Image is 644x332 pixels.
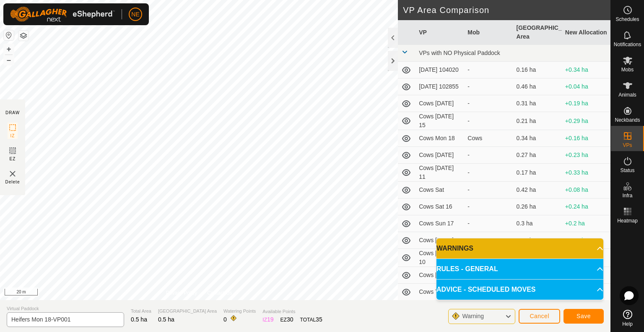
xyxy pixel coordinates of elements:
[10,7,115,22] img: Gallagher Logo
[622,193,632,198] span: Infra
[131,308,151,315] span: Total Area
[563,309,604,324] button: Save
[131,10,139,19] span: NE
[4,55,14,65] button: –
[415,215,464,232] td: Cows Sun 17
[10,133,15,139] span: IZ
[513,147,562,164] td: 0.27 ha
[562,20,610,45] th: New Allocation
[4,44,14,54] button: +
[131,316,147,323] span: 0.5 ha
[576,313,591,319] span: Save
[262,308,322,315] span: Available Points
[316,316,322,323] span: 35
[513,215,562,232] td: 0.3 ha
[415,249,464,267] td: Cows [DATE] 10
[403,5,610,15] h2: VP Area Comparison
[207,289,232,297] a: Contact Us
[415,267,464,284] td: Cows [DATE]
[18,31,29,41] button: Map Layers
[562,95,610,112] td: +0.19 ha
[513,112,562,130] td: 0.21 ha
[223,308,256,315] span: Watering Points
[415,147,464,164] td: Cows [DATE]
[415,95,464,112] td: Cows [DATE]
[513,78,562,95] td: 0.46 ha
[562,182,610,199] td: +0.08 ha
[467,117,509,125] div: -
[467,186,509,194] div: -
[467,219,509,228] div: -
[436,285,535,295] span: ADVICE - SCHEDULED MOVES
[5,179,20,185] span: Delete
[280,315,293,324] div: EZ
[562,215,610,232] td: +0.2 ha
[513,164,562,182] td: 0.17 ha
[620,168,634,173] span: Status
[562,147,610,164] td: +0.23 ha
[4,30,14,40] button: Reset Map
[622,322,633,327] span: Help
[621,67,634,72] span: Mobs
[267,316,274,323] span: 19
[415,199,464,215] td: Cows Sat 16
[519,309,560,324] button: Cancel
[562,112,610,130] td: +0.29 ha
[467,99,509,108] div: -
[415,62,464,78] td: [DATE] 104020
[615,17,639,22] span: Schedules
[513,232,562,249] td: 0.23 ha
[415,182,464,199] td: Cows Sat
[562,130,610,147] td: +0.16 ha
[562,62,610,78] td: +0.34 ha
[10,156,16,162] span: EZ
[300,315,322,324] div: TOTAL
[513,62,562,78] td: 0.16 ha
[562,164,610,182] td: +0.33 ha
[415,164,464,182] td: Cows [DATE] 11
[436,238,603,259] p-accordion-header: WARNINGS
[618,92,636,97] span: Animals
[611,306,644,330] a: Help
[436,280,603,300] p-accordion-header: ADVICE - SCHEDULED MOVES
[436,259,603,279] p-accordion-header: RULES - GENERAL
[467,236,509,245] div: -
[562,232,610,249] td: +0.27 ha
[513,199,562,215] td: 0.26 ha
[623,143,632,148] span: VPs
[614,42,641,47] span: Notifications
[467,168,509,177] div: -
[513,182,562,199] td: 0.42 ha
[415,112,464,130] td: Cows [DATE] 15
[415,78,464,95] td: [DATE] 102855
[530,313,549,319] span: Cancel
[436,243,473,254] span: WARNINGS
[617,218,638,223] span: Heatmap
[562,199,610,215] td: +0.24 ha
[262,315,273,324] div: IZ
[287,316,293,323] span: 30
[415,232,464,249] td: Cows [DATE]
[513,20,562,45] th: [GEOGRAPHIC_DATA] Area
[467,134,509,143] div: Cows
[462,313,484,319] span: Warning
[415,130,464,147] td: Cows Mon 18
[562,78,610,95] td: +0.04 ha
[8,169,18,179] img: VP
[158,308,217,315] span: [GEOGRAPHIC_DATA] Area
[415,284,464,301] td: Cows Tues 12
[615,118,640,123] span: Neckbands
[419,50,500,56] span: VPs with NO Physical Paddock
[436,264,498,274] span: RULES - GENERAL
[166,289,197,297] a: Privacy Policy
[467,82,509,91] div: -
[467,202,509,211] div: -
[467,65,509,74] div: -
[415,20,464,45] th: VP
[5,110,20,116] div: DRAW
[7,305,124,312] span: Virtual Paddock
[467,151,509,159] div: -
[223,316,227,323] span: 0
[158,316,174,323] span: 0.5 ha
[464,20,513,45] th: Mob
